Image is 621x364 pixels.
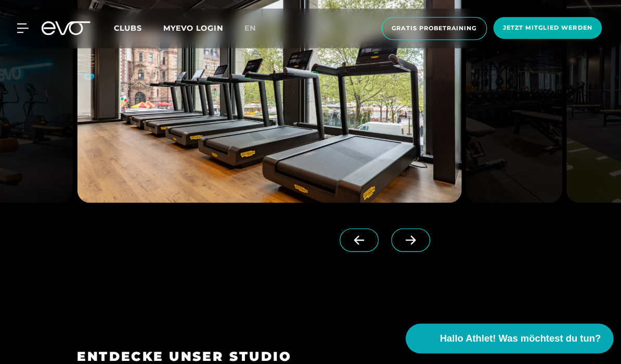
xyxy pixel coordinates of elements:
a: Clubs [111,22,160,32]
a: Gratis Probetraining [370,17,480,39]
a: MYEVO LOGIN [160,23,218,32]
h3: ENTDECKE UNSER STUDIO [75,341,296,357]
span: Gratis Probetraining [383,23,467,32]
span: Hallo Athlet! Was möchtest du tun? [430,324,588,338]
a: Jetzt Mitglied werden [480,17,592,39]
span: en [239,23,251,32]
span: Jetzt Mitglied werden [492,23,579,32]
a: en [239,22,263,34]
button: Hallo Athlet! Was möchtest du tun? [397,317,600,346]
span: Clubs [111,23,139,32]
